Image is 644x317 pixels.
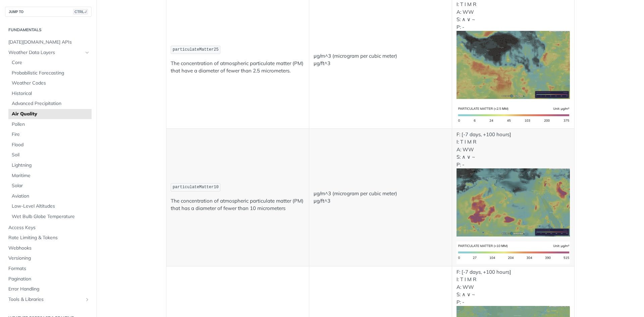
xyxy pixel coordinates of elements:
[12,182,90,189] span: Solar
[171,197,305,212] p: The concentration of atmospheric particulate matter (PM) that has a diameter of fewer than 10 mic...
[173,47,219,52] span: particulateMatter25
[5,264,92,274] a: Formats
[12,70,90,76] span: Probabilistic Forecasting
[8,286,90,293] span: Error Handling
[12,111,90,117] span: Air Quality
[8,49,83,56] span: Weather Data Layers
[8,78,92,88] a: Weather Codes
[8,68,92,78] a: Probabilistic Forecasting
[173,185,219,190] span: particulateMatter10
[5,253,92,263] a: Versioning
[5,274,92,284] a: Pagination
[8,58,92,68] a: Core
[12,203,90,210] span: Low-Level Altitudes
[457,31,570,99] img: pm25
[457,242,570,264] img: pm10
[85,50,90,55] button: Hide subpages for Weather Data Layers
[5,295,92,305] a: Tools & LibrariesShow subpages for Tools & Libraries
[5,7,92,17] button: JUMP TOCTRL-/
[12,162,90,169] span: Lightning
[12,152,90,158] span: Soil
[8,245,90,252] span: Webhooks
[8,224,90,231] span: Access Keys
[457,61,570,68] span: Expand image
[8,160,92,170] a: Lightning
[314,190,447,205] p: μg/m^3 (microgram per cubic meter) μg/ft^3
[457,104,570,126] img: pm25
[8,181,92,191] a: Solar
[8,119,92,129] a: Pollen
[12,121,90,128] span: Pollen
[12,142,90,148] span: Flood
[8,296,83,303] span: Tools & Libraries
[314,52,447,67] p: μg/m^3 (microgram per cubic meter) μg/ft^3
[73,9,88,14] span: CTRL-/
[457,249,570,255] span: Expand image
[8,171,92,181] a: Maritime
[5,48,92,58] a: Weather Data LayersHide subpages for Weather Data Layers
[8,150,92,160] a: Soil
[12,131,90,138] span: Fire
[8,276,90,282] span: Pagination
[8,99,92,109] a: Advanced Precipitation
[12,172,90,179] span: Maritime
[457,168,570,236] img: pm10
[8,234,90,241] span: Rate Limiting & Tokens
[8,201,92,211] a: Low-Level Altitudes
[12,100,90,107] span: Advanced Precipitation
[12,59,90,66] span: Core
[12,193,90,200] span: Aviation
[457,131,570,236] p: F: [-7 days, +100 hours] I: T I M R A: WW S: ∧ ∨ ~ P: -
[12,80,90,87] span: Weather Codes
[457,111,570,118] span: Expand image
[5,37,92,47] a: [DATE][DOMAIN_NAME] APIs
[5,223,92,233] a: Access Keys
[5,233,92,243] a: Rate Limiting & Tokens
[8,191,92,201] a: Aviation
[8,39,90,46] span: [DATE][DOMAIN_NAME] APIs
[8,129,92,140] a: Fire
[5,243,92,253] a: Webhooks
[12,90,90,97] span: Historical
[5,284,92,294] a: Error Handling
[8,89,92,99] a: Historical
[12,213,90,220] span: Wet Bulb Globe Temperature
[8,255,90,262] span: Versioning
[85,297,90,302] button: Show subpages for Tools & Libraries
[171,60,305,75] p: The concentration of atmospheric particulate matter (PM) that have a diameter of fewer than 2.5 m...
[5,27,92,33] h2: Fundamentals
[8,265,90,272] span: Formats
[8,109,92,119] a: Air Quality
[457,199,570,205] span: Expand image
[8,140,92,150] a: Flood
[8,212,92,222] a: Wet Bulb Globe Temperature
